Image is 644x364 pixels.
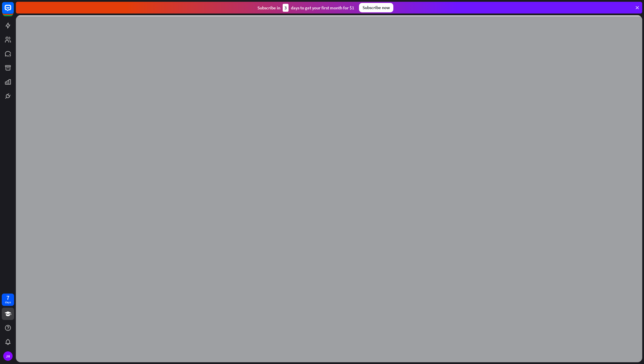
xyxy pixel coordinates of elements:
[359,3,393,12] div: Subscribe now
[3,351,13,361] div: JH
[283,4,289,12] div: 3
[2,294,14,306] a: 7 days
[6,295,9,300] div: 7
[257,4,354,12] div: Subscribe in days to get your first month for $1
[5,300,11,304] div: days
